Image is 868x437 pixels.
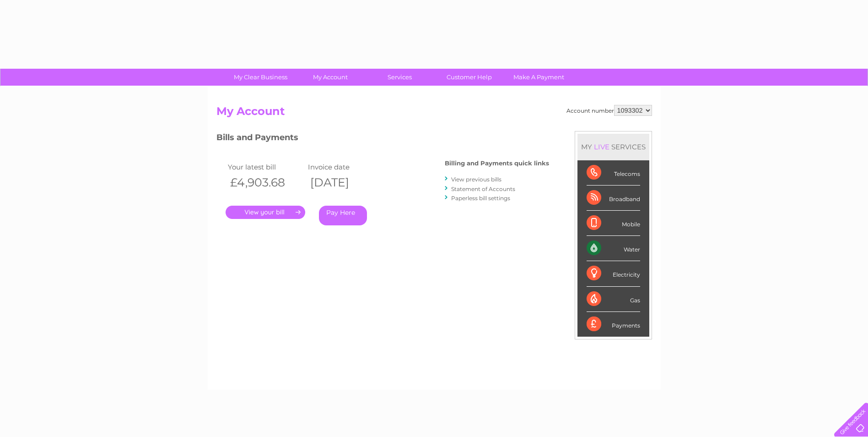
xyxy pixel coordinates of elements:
[226,173,306,192] th: £4,903.68
[306,161,386,173] td: Invoice date
[566,105,652,116] div: Account number
[501,69,577,86] a: Make A Payment
[587,186,640,211] div: Broadband
[226,161,306,173] td: Your latest bill
[431,69,507,86] a: Customer Help
[292,69,368,86] a: My Account
[451,186,515,192] a: Statement of Accounts
[362,69,437,86] a: Services
[592,142,611,151] div: LIVE
[587,236,640,261] div: Water
[587,312,640,337] div: Payments
[319,206,367,225] a: Pay Here
[451,176,501,183] a: View previous bills
[587,287,640,312] div: Gas
[216,105,652,122] h2: My Account
[587,261,640,286] div: Electricity
[445,160,549,167] h4: Billing and Payments quick links
[587,211,640,236] div: Mobile
[306,173,386,192] th: [DATE]
[587,160,640,186] div: Telecoms
[216,131,549,147] h3: Bills and Payments
[223,69,298,86] a: My Clear Business
[577,134,649,160] div: MY SERVICES
[451,195,510,202] a: Paperless bill settings
[226,206,305,219] a: .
